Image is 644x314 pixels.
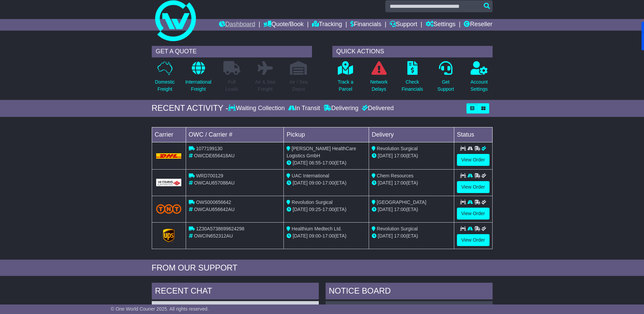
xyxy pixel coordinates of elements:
[370,78,387,93] p: Network Delays
[293,180,308,186] span: [DATE]
[309,180,321,186] span: 09:00
[402,78,423,93] p: Check Financials
[378,233,393,239] span: [DATE]
[287,232,366,240] div: - (ETA)
[152,46,312,57] div: GET A QUOTE
[471,78,488,93] p: Account Settings
[369,127,454,142] td: Delivery
[287,179,366,187] div: - (ETA)
[154,61,175,97] a: DomesticFreight
[394,153,406,158] span: 17:00
[401,61,423,97] a: CheckFinancials
[377,199,426,205] span: [GEOGRAPHIC_DATA]
[457,234,490,246] a: View Order
[292,226,342,231] span: Healthium Medtech Ltd.
[196,173,223,178] span: WRD700129
[309,160,321,165] span: 06:55
[196,199,231,205] span: OWS000656642
[378,180,393,186] span: [DATE]
[287,146,356,158] span: [PERSON_NAME] HealthCare Logistics GmbH
[322,105,360,112] div: Delivering
[155,78,174,93] p: Domestic Freight
[263,19,303,31] a: Quote/Book
[163,229,174,242] img: GetCarrierServiceLogo
[464,19,492,31] a: Reseller
[156,153,182,159] img: DHL.png
[378,153,393,158] span: [DATE]
[457,208,490,220] a: View Order
[152,283,319,301] div: RECENT CHAT
[323,207,334,212] span: 17:00
[372,206,451,213] div: (ETA)
[326,283,493,301] div: NOTICE BOARD
[111,306,209,312] span: © One World Courier 2025. All rights reserved.
[185,61,212,97] a: InternationalFreight
[293,160,308,165] span: [DATE]
[394,207,406,212] span: 17:00
[372,232,451,240] div: (ETA)
[394,180,406,186] span: 17:00
[370,61,388,97] a: NetworkDelays
[284,127,369,142] td: Pickup
[338,78,353,93] p: Track a Parcel
[194,207,235,212] span: OWCAU656642AU
[255,78,275,93] p: Air & Sea Freight
[470,61,488,97] a: AccountSettings
[332,46,493,57] div: QUICK ACTIONS
[152,127,186,142] td: Carrier
[194,233,233,239] span: OWCIN652312AU
[378,207,393,212] span: [DATE]
[457,154,490,166] a: View Order
[292,173,329,178] span: UAC International
[223,78,240,93] p: Full Loads
[292,199,333,205] span: Revolution Surgical
[372,179,451,187] div: (ETA)
[457,181,490,193] a: View Order
[186,127,284,142] td: OWC / Carrier #
[337,61,354,97] a: Track aParcel
[454,127,492,142] td: Status
[194,180,235,186] span: OWCAU657088AU
[323,160,334,165] span: 17:00
[323,233,334,239] span: 17:00
[360,105,394,112] div: Delivered
[437,61,454,97] a: GetSupport
[426,19,456,31] a: Settings
[219,19,255,31] a: Dashboard
[350,19,381,31] a: Financials
[309,207,321,212] span: 09:25
[152,103,228,113] div: RECENT ACTIVITY -
[290,78,308,93] p: Air / Sea Depot
[293,207,308,212] span: [DATE]
[372,152,451,159] div: (ETA)
[287,206,366,213] div: - (ETA)
[394,233,406,239] span: 17:00
[156,204,182,213] img: TNT_Domestic.png
[287,159,366,167] div: - (ETA)
[287,105,322,112] div: In Transit
[185,78,211,93] p: International Freight
[228,105,286,112] div: Waiting Collection
[390,19,417,31] a: Support
[196,146,222,151] span: 1077199130
[377,226,418,231] span: Revolution Surgical
[309,233,321,239] span: 09:00
[437,78,454,93] p: Get Support
[323,180,334,186] span: 17:00
[194,153,235,158] span: OWCDE656418AU
[293,233,308,239] span: [DATE]
[312,19,342,31] a: Tracking
[377,146,418,151] span: Revolution Surgical
[156,179,182,186] img: GetCarrierServiceLogo
[196,226,244,231] span: 1Z30A5738699624298
[152,263,493,273] div: FROM OUR SUPPORT
[377,173,413,178] span: Chem Resources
